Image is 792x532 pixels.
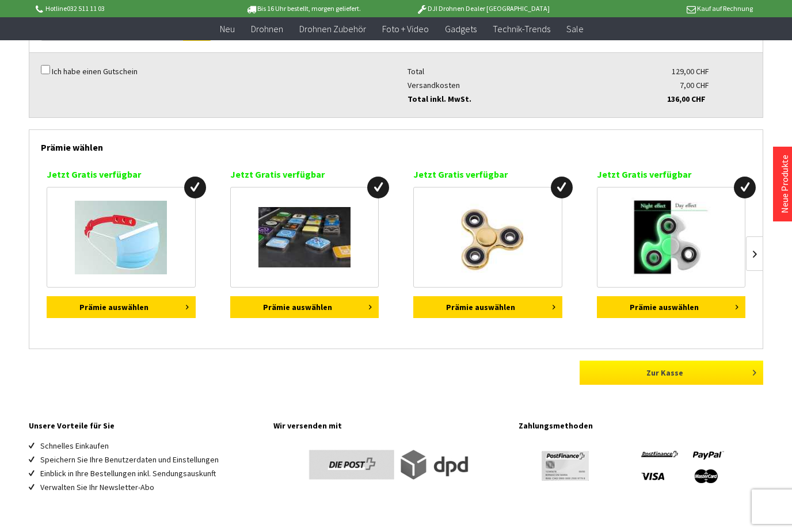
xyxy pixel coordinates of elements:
[437,17,485,41] a: Gadgets
[47,167,196,181] p: Jetzt Gratis verfügbar
[485,17,558,41] a: Technik-Trends
[445,23,477,35] span: Gadgets
[408,78,619,92] div: Versandkosten
[558,17,592,41] a: Sale
[41,130,751,159] div: Prämie wählen
[40,466,262,480] li: Einblick in Ihre Bestellungen inkl. Sendungsauskunft
[213,2,393,16] p: Bis 16 Uhr bestellt, morgen geliefert.
[212,17,243,41] a: Neu
[230,296,379,318] button: Prämie auswählen
[779,155,790,213] a: Neue Produkte
[597,167,746,181] p: Jetzt Gratis verfügbar
[40,439,262,453] li: Schnelles Einkaufen
[52,66,138,76] label: Ich habe einen Gutschein
[243,17,291,41] a: Drohnen
[273,418,507,433] h4: Wir versenden mit
[619,64,709,78] div: 129,00 CHF
[413,187,562,288] a: Fidget Spinner Gold
[33,2,213,16] p: Hotline
[627,193,715,281] img: Fidget Spinner UV Glow
[413,296,562,318] button: Prämie auswählen
[251,23,283,35] span: Drohnen
[29,418,262,433] h4: Unsere Vorteile für Sie
[67,4,105,13] a: 032 511 11 03
[230,167,379,181] p: Jetzt Gratis verfügbar
[597,187,746,288] a: Fidget Spinner UV Glow
[519,439,743,491] img: footer-payment-logos.png
[580,361,763,385] a: Zur Kasse
[566,23,584,35] span: Sale
[408,64,619,78] div: Total
[519,418,763,433] h4: Zahlungsmethoden
[619,78,709,92] div: 7,00 CHF
[40,480,262,494] li: Verwalten Sie Ihr Newsletter-Abo
[615,92,706,106] div: 136,00 CHF
[382,23,429,35] span: Foto + Video
[47,187,196,288] a: Maskenhalter für Hygienemasken
[413,167,562,181] p: Jetzt Gratis verfügbar
[273,439,498,491] img: footer-versand-logos.png
[47,296,196,318] button: Prämie auswählen
[573,2,752,16] p: Kauf auf Rechnung
[291,17,374,41] a: Drohnen Zubehör
[299,23,366,35] span: Drohnen Zubehör
[444,193,532,281] img: Fidget Spinner Gold
[75,201,167,274] img: Maskenhalter für Hygienemasken
[220,23,235,35] span: Neu
[393,2,573,16] p: DJI Drohnen Dealer [GEOGRAPHIC_DATA]
[40,453,262,466] li: Speichern Sie Ihre Benutzerdaten und Einstellungen
[374,17,437,41] a: Foto + Video
[258,207,351,267] img: iPhone App Magnete
[230,187,379,288] a: iPhone App Magnete
[493,23,550,35] span: Technik-Trends
[597,296,746,318] button: Prämie auswählen
[408,92,619,106] div: Total inkl. MwSt.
